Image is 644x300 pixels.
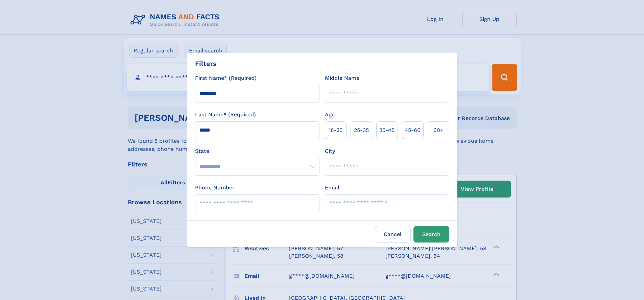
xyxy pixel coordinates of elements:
label: Email [325,184,339,192]
label: State [195,147,319,155]
label: First Name* (Required) [195,74,257,82]
label: Age [325,111,335,119]
span: 18‑25 [329,126,342,134]
button: Search [413,226,449,243]
div: Filters [195,59,217,69]
span: 35‑45 [379,126,395,134]
span: 60+ [433,126,444,134]
label: Middle Name [325,74,359,82]
label: Last Name* (Required) [195,111,256,119]
label: City [325,147,335,155]
label: Phone Number [195,184,235,192]
label: Cancel [375,226,411,243]
span: 45‑60 [405,126,421,134]
span: 25‑35 [354,126,369,134]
